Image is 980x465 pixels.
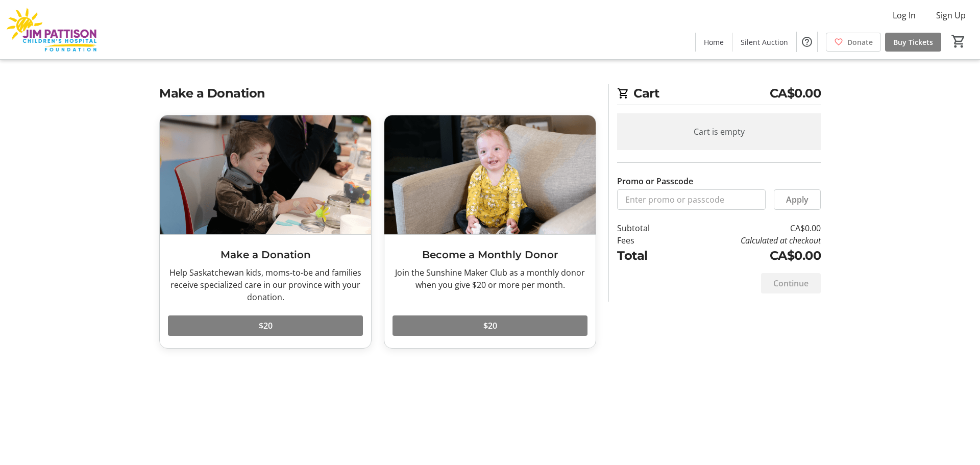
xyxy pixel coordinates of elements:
span: Donate [847,37,873,47]
button: Cart [949,32,968,51]
button: Log In [885,7,924,23]
span: $20 [259,320,273,332]
button: Sign Up [928,7,974,23]
img: Make a Donation [160,115,371,234]
td: CA$0.00 [676,222,821,234]
span: Home [704,37,724,47]
td: CA$0.00 [676,247,821,265]
span: $20 [483,320,497,332]
a: Donate [826,33,881,52]
span: Silent Auction [741,37,788,47]
button: Apply [774,189,821,210]
button: $20 [393,315,587,336]
td: Calculated at checkout [676,234,821,247]
img: Jim Pattison Children's Hospital Foundation's Logo [6,4,97,55]
div: Help Saskatchewan kids, moms-to-be and families receive specialized care in our province with you... [168,266,363,303]
input: Enter promo or passcode [617,189,766,210]
h2: Make a Donation [159,84,596,103]
td: Fees [617,234,676,247]
a: Buy Tickets [885,33,941,52]
td: Subtotal [617,222,676,234]
button: $20 [168,315,363,336]
label: Promo or Passcode [617,175,693,187]
td: Total [617,247,676,265]
span: CA$0.00 [770,84,821,103]
h3: Become a Monthly Donor [393,247,587,262]
span: Sign Up [936,9,966,21]
h3: Make a Donation [168,247,363,262]
a: Home [696,33,732,52]
div: Cart is empty [617,113,821,150]
span: Log In [893,9,916,21]
a: Silent Auction [732,33,796,52]
span: Apply [786,193,808,206]
img: Become a Monthly Donor [384,115,596,234]
h2: Cart [617,84,821,105]
span: Buy Tickets [893,37,933,47]
div: Join the Sunshine Maker Club as a monthly donor when you give $20 or more per month. [393,266,587,291]
button: Help [797,32,817,52]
